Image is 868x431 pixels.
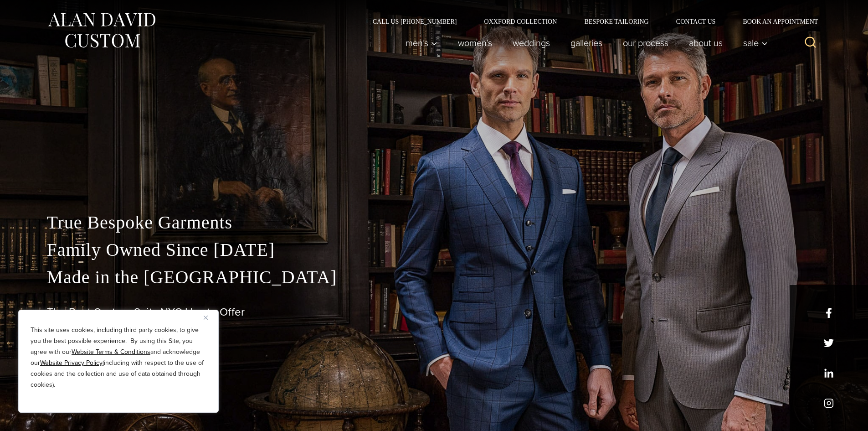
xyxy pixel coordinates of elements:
a: Call Us [PHONE_NUMBER] [359,18,471,25]
img: Alan David Custom [47,10,156,51]
a: Our Process [612,34,678,52]
a: Website Privacy Policy [40,358,103,368]
a: Galleries [560,34,612,52]
span: Men’s [406,38,437,47]
button: Close [204,312,215,323]
a: Oxxford Collection [470,18,570,25]
a: Women’s [447,34,502,52]
p: True Bespoke Garments Family Owned Since [DATE] Made in the [GEOGRAPHIC_DATA] [47,209,822,291]
a: Website Terms & Conditions [72,347,150,357]
h1: The Best Custom Suits NYC Has to Offer [47,306,822,319]
nav: Secondary Navigation [359,18,822,25]
a: About Us [678,34,733,52]
p: This site uses cookies, including third party cookies, to give you the best possible experience. ... [31,325,206,390]
nav: Primary Navigation [395,34,772,52]
a: Contact Us [663,18,729,25]
img: Close [204,316,208,320]
a: weddings [502,34,560,52]
span: Sale [743,38,768,47]
a: Bespoke Tailoring [570,18,662,25]
a: Book an Appointment [729,18,821,25]
button: View Search Form [800,32,822,54]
